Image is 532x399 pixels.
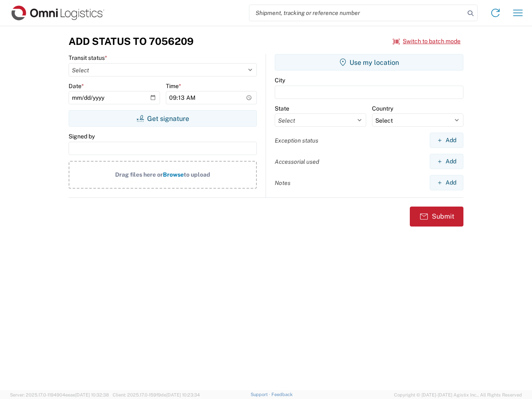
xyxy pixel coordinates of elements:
[394,391,522,399] span: Copyright © [DATE]-[DATE] Agistix Inc., All Rights Reserved
[275,137,318,144] label: Exception status
[69,35,194,47] h3: Add Status to 7056209
[275,105,289,112] label: State
[115,171,163,178] span: Drag files here or
[69,54,107,62] label: Transit status
[249,5,465,21] input: Shipment, tracking or reference number
[166,82,181,90] label: Time
[184,171,210,178] span: to upload
[275,158,319,165] label: Accessorial used
[275,179,291,187] label: Notes
[10,392,109,397] span: Server: 2025.17.0-1194904eeae
[430,175,463,190] button: Add
[275,76,285,84] label: City
[430,154,463,169] button: Add
[69,133,95,140] label: Signed by
[275,54,463,71] button: Use my location
[393,34,461,48] button: Switch to batch mode
[163,171,184,178] span: Browse
[69,82,84,90] label: Date
[410,207,463,227] button: Submit
[271,392,293,397] a: Feedback
[113,392,200,397] span: Client: 2025.17.0-159f9de
[372,105,393,112] label: Country
[69,110,257,127] button: Get signature
[166,392,200,397] span: [DATE] 10:23:34
[430,133,463,148] button: Add
[75,392,109,397] span: [DATE] 10:32:38
[251,392,271,397] a: Support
